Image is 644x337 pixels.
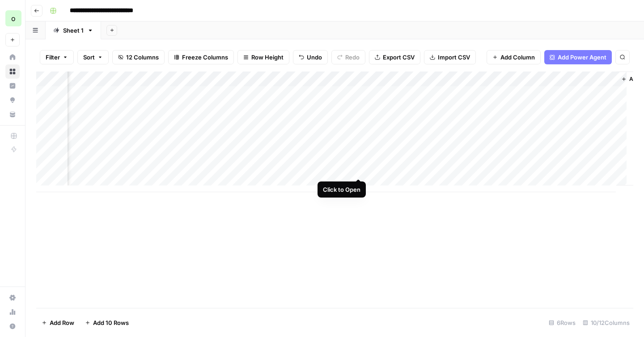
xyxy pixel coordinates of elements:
span: Filter [46,53,60,62]
button: Export CSV [369,50,420,64]
a: Sheet 1 [46,21,101,39]
span: o [11,13,16,24]
span: 12 Columns [126,53,159,62]
a: Home [5,50,20,64]
button: Sort [77,50,109,64]
span: Import CSV [438,53,470,62]
a: Your Data [5,107,20,122]
button: Add Column [487,50,541,64]
button: Freeze Columns [168,50,234,64]
a: Insights [5,79,20,93]
a: Browse [5,64,20,79]
div: 10/12 Columns [579,316,633,330]
span: Add Row [50,318,74,327]
div: Sheet 1 [63,26,84,35]
button: Add 10 Rows [80,316,134,330]
div: Click to Open [323,185,360,194]
span: Add Column [500,53,535,62]
span: Redo [345,53,360,62]
button: Filter [40,50,74,64]
span: Freeze Columns [182,53,228,62]
span: Row Height [251,53,284,62]
button: Row Height [237,50,289,64]
button: 12 Columns [112,50,165,64]
button: Undo [293,50,328,64]
div: 6 Rows [545,316,579,330]
a: Usage [5,305,20,319]
button: Workspace: opascope [5,7,20,29]
span: Add 10 Rows [93,318,129,327]
a: Opportunities [5,93,20,107]
span: Undo [307,53,322,62]
button: Help + Support [5,319,20,333]
button: Add Power Agent [544,50,612,64]
button: Add Row [36,316,80,330]
button: Import CSV [424,50,476,64]
span: Sort [83,53,95,62]
span: Export CSV [383,53,415,62]
span: Add Power Agent [558,53,606,62]
a: Settings [5,291,20,305]
button: Redo [331,50,365,64]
